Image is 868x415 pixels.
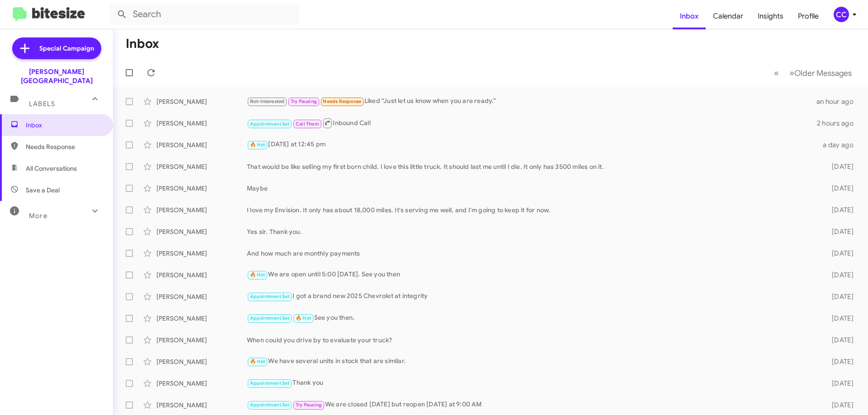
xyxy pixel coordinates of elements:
a: Insights [750,3,791,29]
button: CC [826,7,858,22]
span: Appointment Set [250,294,290,299]
button: Next [784,64,857,82]
span: 🔥 Hot [250,359,265,364]
div: See you then. [247,313,817,323]
div: [DATE] [817,249,861,258]
div: [DATE] [817,379,861,388]
div: Yes sir. Thank you. [247,227,817,236]
div: [DATE] [817,357,861,366]
div: We are open until 5:00 [DATE]. See you then [247,270,817,280]
div: [PERSON_NAME] [156,357,247,366]
div: [PERSON_NAME] [156,270,247,280]
span: All Conversations [26,164,77,173]
span: « [774,67,779,79]
div: [PERSON_NAME] [156,184,247,193]
span: Appointment Set [250,121,290,127]
div: [PERSON_NAME] [156,119,247,128]
a: Calendar [706,3,750,29]
span: Needs Response [26,142,103,151]
div: When could you drive by to evaluate your truck? [247,336,817,345]
span: Call Them [296,121,319,127]
div: Liked “Just let us know when you are ready.” [247,96,816,107]
span: Try Pausing [296,402,322,408]
a: Special Campaign [12,37,101,59]
div: Maybe [247,184,817,193]
div: [DATE] [817,336,861,345]
span: More [29,212,47,220]
div: [PERSON_NAME] [156,336,247,345]
span: Appointment Set [250,315,290,321]
nav: Page navigation example [769,64,857,82]
div: [PERSON_NAME] [156,162,247,171]
span: Labels [29,100,55,108]
div: Inbound Call [247,117,817,129]
span: 🔥 Hot [250,142,265,148]
div: [DATE] [817,401,861,410]
div: [PERSON_NAME] [156,292,247,301]
div: And how much are monthly payments [247,249,817,258]
span: Needs Response [323,98,361,104]
span: Older Messages [794,68,852,78]
input: Search [109,4,299,25]
div: [PERSON_NAME] [156,205,247,214]
div: [PERSON_NAME] [156,379,247,388]
div: [DATE] [817,292,861,301]
div: That would be like selling my first born child. I love this little truck. It should last me until... [247,162,817,171]
div: [DATE] [817,227,861,236]
div: [DATE] [817,270,861,280]
span: Special Campaign [39,44,94,53]
span: Save a Deal [26,186,60,195]
button: Previous [769,64,784,82]
span: 🔥 Hot [296,315,311,321]
div: a day ago [817,140,861,149]
h1: Inbox [126,37,159,51]
a: Profile [791,3,826,29]
span: Appointment Set [250,380,290,386]
div: 2 hours ago [817,119,861,128]
a: Inbox [673,3,706,29]
div: [DATE] [817,314,861,323]
div: [PERSON_NAME] [156,249,247,258]
div: [PERSON_NAME] [156,97,247,106]
span: Appointment Set [250,402,290,408]
div: [DATE] at 12:45 pm [247,140,817,150]
div: I got a brand new 2025 Chevrolet at integrity [247,291,817,302]
div: [PERSON_NAME] [156,401,247,410]
div: We have several units in stock that are similar. [247,356,817,367]
span: 🔥 Hot [250,272,265,278]
div: [PERSON_NAME] [156,314,247,323]
div: [DATE] [817,205,861,214]
div: [PERSON_NAME] [156,227,247,236]
div: [DATE] [817,162,861,171]
span: Inbox [26,121,103,130]
span: » [789,67,794,79]
div: I love my Envision. It only has about 18,000 miles. It's serving me well, and I'm going to keep i... [247,205,817,214]
div: Thank you [247,378,817,388]
div: an hour ago [816,97,861,106]
div: [PERSON_NAME] [156,140,247,149]
span: Not-Interested [250,98,285,104]
span: Try Pausing [291,98,317,104]
div: [DATE] [817,184,861,193]
div: CC [834,7,849,22]
div: We are closed [DATE] but reopen [DATE] at 9:00 AM [247,400,817,410]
